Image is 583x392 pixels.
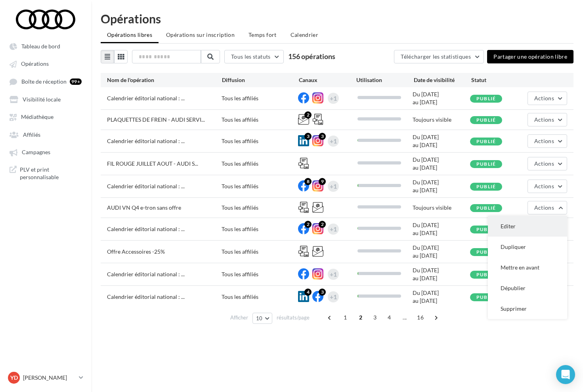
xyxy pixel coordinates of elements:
div: Open Intercom Messenger [556,365,575,384]
div: 9 [319,178,326,185]
span: Temps fort [248,31,277,38]
div: Du [DATE] au [DATE] [413,156,470,172]
span: Calendrier éditorial national : ... [107,95,185,101]
div: Toujours visible [413,204,470,212]
div: Toujours visible [413,116,470,124]
button: Partager une opération libre [487,50,573,63]
div: 3 [319,289,326,296]
span: Actions [534,160,554,167]
span: Actions [534,204,554,211]
span: Publié [476,249,496,255]
a: Médiathèque [5,109,86,124]
div: +1 [330,136,337,147]
span: Actions [534,138,554,144]
a: Campagnes [5,145,86,159]
div: Date de visibilité [414,76,471,84]
span: Calendrier éditorial national : ... [107,226,185,232]
span: 16 [414,311,427,324]
button: Actions [528,113,567,126]
span: Calendrier éditorial national : ... [107,183,185,189]
div: Tous les affiliés [222,225,298,233]
div: 4 [304,289,312,296]
button: Actions [528,92,567,105]
div: Du [DATE] au [DATE] [413,289,470,305]
div: Statut [471,76,529,84]
span: Tableau de bord [21,43,60,50]
a: Affiliés [5,127,86,142]
div: Utilisation [356,76,414,84]
div: Du [DATE] au [DATE] [413,221,470,237]
span: 3 [369,311,381,324]
div: Nom de l'opération [107,76,222,84]
div: +1 [330,224,337,235]
button: Actions [528,201,567,214]
span: Offre Accessoires -25% [107,248,165,255]
div: 2 [304,221,312,228]
div: 2 [304,111,312,119]
div: Tous les affiliés [222,160,298,168]
span: résultats/page [277,314,310,321]
div: Tous les affiliés [222,116,298,124]
span: 1 [339,311,352,324]
a: Opérations [5,56,86,71]
a: Boîte de réception 99+ [5,74,86,89]
div: Du [DATE] au [DATE] [413,266,470,282]
div: 2 [319,221,326,228]
div: Du [DATE] au [DATE] [413,244,470,260]
span: 10 [256,315,263,321]
span: Publié [476,138,496,144]
span: Visibilité locale [23,96,61,103]
span: Opérations sur inscription [166,31,235,38]
div: 8 [304,178,312,185]
span: YD [10,374,18,382]
span: Calendrier [291,31,319,38]
div: Diffusion [222,76,299,84]
span: Publié [476,294,496,300]
button: Dupliquer [488,237,567,257]
span: 2 [354,311,367,324]
span: Campagnes [22,149,50,156]
button: Dépublier [488,278,567,298]
a: Tableau de bord [5,39,86,53]
span: AUDI VN Q4 e-tron sans offre [107,204,181,211]
span: Télécharger les statistiques [401,53,471,60]
span: Afficher [230,314,248,321]
span: PLV et print personnalisable [20,166,82,181]
div: +1 [330,291,337,302]
div: +1 [330,181,337,192]
div: Tous les affiliés [222,204,298,212]
span: FIL ROUGE JUILLET AOUT - AUDI S... [107,160,198,167]
p: [PERSON_NAME] [23,374,76,382]
span: Publié [476,184,496,189]
div: Tous les affiliés [222,182,298,190]
button: Actions [528,157,567,170]
span: PLAQUETTES DE FREIN - AUDI SERVI... [107,116,205,123]
button: 10 [252,313,273,324]
span: ... [398,311,411,324]
div: 3 [304,133,312,140]
a: YD [PERSON_NAME] [6,370,85,385]
span: 4 [383,311,396,324]
button: Télécharger les statistiques [394,50,484,63]
span: Tous les statuts [231,53,271,60]
span: Publié [476,117,496,123]
span: Publié [476,272,496,277]
div: +1 [330,93,337,104]
div: Du [DATE] au [DATE] [413,133,470,149]
span: Calendrier éditorial national : ... [107,293,185,300]
span: Calendrier éditorial national : ... [107,271,185,277]
span: Opérations [21,61,49,67]
div: Opérations [101,13,573,25]
span: Médiathèque [21,114,54,120]
span: Actions [534,116,554,123]
button: Actions [528,180,567,193]
div: Tous les affiliés [222,248,298,256]
div: 3 [319,133,326,140]
a: PLV et print personnalisable [5,163,86,184]
div: Tous les affiliés [222,293,298,301]
div: 99+ [70,78,82,85]
div: Canaux [299,76,356,84]
span: Affiliés [23,131,40,138]
div: +1 [330,269,337,280]
span: Actions [534,95,554,101]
